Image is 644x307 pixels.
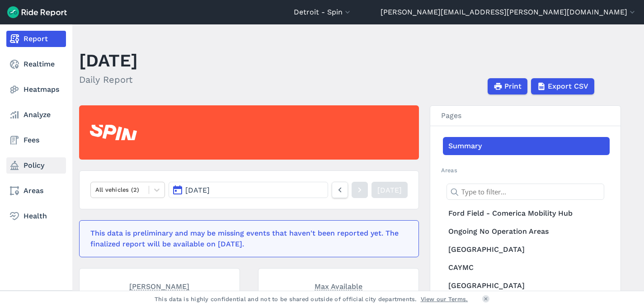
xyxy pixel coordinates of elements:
[488,78,527,94] button: Print
[443,222,610,241] a: Ongoing No Operation Areas
[169,182,328,198] button: [DATE]
[6,183,66,199] a: Areas
[294,7,352,18] button: Detroit - Spin
[548,81,588,92] span: Export CSV
[6,31,66,47] a: Report
[371,182,408,198] a: [DATE]
[6,132,66,148] a: Fees
[421,295,468,303] a: View our Terms.
[90,125,137,140] img: Spin
[6,208,66,224] a: Health
[6,107,66,123] a: Analyze
[441,166,610,175] h2: Areas
[443,137,610,155] a: Summary
[7,6,67,18] img: Ride Report
[6,81,66,98] a: Heatmaps
[443,241,610,259] a: [GEOGRAPHIC_DATA]
[79,48,138,73] h1: [DATE]
[90,228,402,250] div: This data is preliminary and may be missing events that haven't been reported yet. The finalized ...
[315,281,362,290] span: Max Available
[443,277,610,295] a: [GEOGRAPHIC_DATA]
[79,73,138,86] h2: Daily Report
[6,157,66,174] a: Policy
[443,204,610,222] a: Ford Field - Comerica Mobility Hub
[6,56,66,72] a: Realtime
[447,184,604,200] input: Type to filter...
[430,106,620,126] h3: Pages
[381,7,637,18] button: [PERSON_NAME][EMAIL_ADDRESS][PERSON_NAME][DOMAIN_NAME]
[129,281,189,290] span: [PERSON_NAME]
[504,81,522,92] span: Print
[185,186,210,194] span: [DATE]
[531,78,594,94] button: Export CSV
[443,259,610,277] a: CAYMC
